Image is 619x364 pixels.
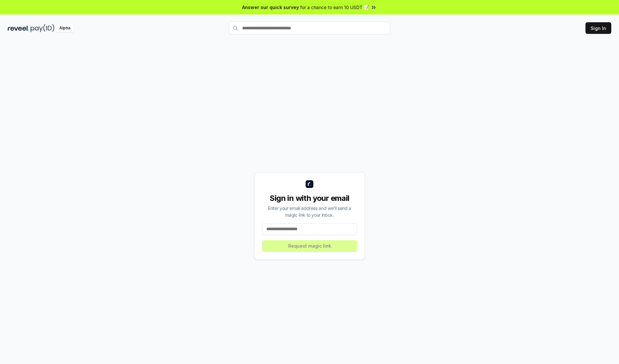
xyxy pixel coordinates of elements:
div: Enter your email address and we’ll send a magic link to your inbox. [262,205,357,218]
img: logo_small [306,180,313,188]
img: pay_id [31,24,54,32]
div: Alpha [56,24,74,32]
span: for a chance to earn 10 USDT 📝 [300,4,369,11]
div: Sign in with your email [262,193,357,203]
img: reveel_dark [8,24,29,32]
button: Sign In [585,22,611,34]
span: Answer our quick survey [242,4,299,11]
